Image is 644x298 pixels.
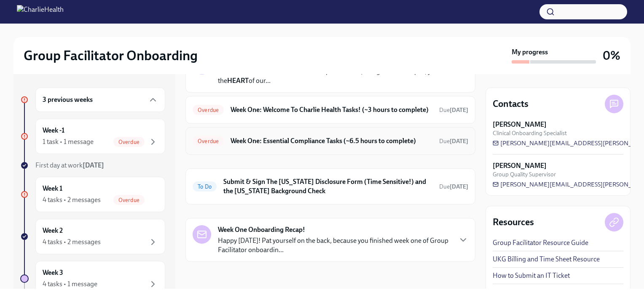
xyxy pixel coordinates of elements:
[83,161,104,169] strong: [DATE]
[450,138,468,145] strong: [DATE]
[493,161,547,170] strong: [PERSON_NAME]
[35,161,104,169] span: First day at work
[218,67,451,85] p: Welcome to Charlie Health! As a Group Facilitator / Integrative Therapist, you are the of our...
[193,103,468,117] a: OverdueWeek One: Welcome To Charlie Health Tasks! (~3 hours to complete)Due[DATE]
[20,177,165,212] a: Week 14 tasks • 2 messagesOverdue
[35,88,165,112] div: 3 previous weeks
[43,279,97,289] div: 4 tasks • 1 message
[450,183,468,190] strong: [DATE]
[439,183,468,190] span: Due
[113,197,145,203] span: Overdue
[20,261,165,296] a: Week 34 tasks • 1 message
[231,136,432,146] h6: Week One: Essential Compliance Tasks (~6.5 hours to complete)
[493,120,547,129] strong: [PERSON_NAME]
[43,184,62,193] h6: Week 1
[193,176,468,197] a: To DoSubmit & Sign The [US_STATE] Disclosure Form (Time Sensitive!) and the [US_STATE] Background...
[512,48,548,57] strong: My progress
[43,126,64,135] h6: Week -1
[231,105,432,114] h6: Week One: Welcome To Charlie Health Tasks! (~3 hours to complete)
[493,129,567,137] span: Clinical Onboarding Specialist
[20,161,165,170] a: First day at work[DATE]
[43,195,101,205] div: 4 tasks • 2 messages
[439,137,468,145] span: August 25th, 2025 10:00
[223,177,432,196] h6: Submit & Sign The [US_STATE] Disclosure Form (Time Sensitive!) and the [US_STATE] Background Check
[193,107,224,113] span: Overdue
[43,137,94,146] div: 1 task • 1 message
[218,236,451,255] p: Happy [DATE]! Pat yourself on the back, because you finished week one of Group Facilitator onboar...
[43,226,63,235] h6: Week 2
[20,219,165,254] a: Week 24 tasks • 2 messages
[603,48,620,63] h3: 0%
[493,238,588,247] a: Group Facilitator Resource Guide
[493,271,570,280] a: How to Submit an IT Ticket
[193,138,224,144] span: Overdue
[493,255,600,264] a: UKG Billing and Time Sheet Resource
[43,268,63,277] h6: Week 3
[439,183,468,191] span: August 27th, 2025 10:00
[193,134,468,148] a: OverdueWeek One: Essential Compliance Tasks (~6.5 hours to complete)Due[DATE]
[43,95,93,104] h6: 3 previous weeks
[17,5,64,19] img: CharlieHealth
[493,98,529,110] h4: Contacts
[193,184,217,190] span: To Do
[493,287,565,297] a: GF Onboarding Checklist
[113,139,145,145] span: Overdue
[439,138,468,145] span: Due
[439,106,468,114] span: August 25th, 2025 10:00
[493,170,556,178] span: Group Quality Supervisor
[24,47,198,64] h2: Group Facilitator Onboarding
[20,119,165,154] a: Week -11 task • 1 messageOverdue
[227,77,249,85] strong: HEART
[439,106,468,114] span: Due
[43,237,101,247] div: 4 tasks • 2 messages
[218,225,305,234] strong: Week One Onboarding Recap!
[450,106,468,114] strong: [DATE]
[493,216,534,229] h4: Resources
